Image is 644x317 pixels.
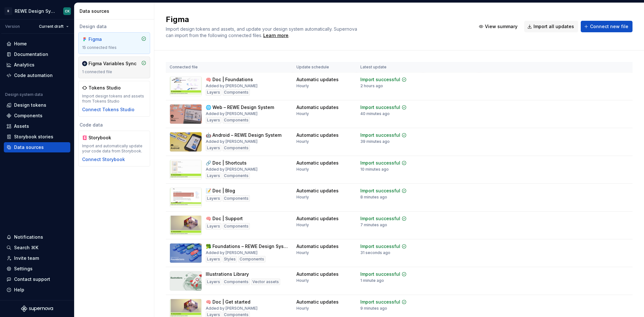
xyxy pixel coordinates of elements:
div: Import successful [360,299,400,305]
div: Hourly [296,139,309,144]
div: 15 connected files [82,45,146,50]
div: 40 minutes ago [360,111,390,116]
div: Components [223,195,250,202]
div: Code automation [14,72,53,79]
div: Settings [14,266,33,272]
div: Storybook [88,135,119,141]
div: Invite team [14,255,39,261]
div: Search ⌘K [14,244,38,251]
div: Import successful [360,132,400,138]
div: Components [238,256,265,262]
svg: Supernova Logo [21,305,53,312]
div: Import successful [360,215,400,222]
div: Added by [PERSON_NAME] [206,111,257,116]
a: Settings [4,264,70,274]
div: Components [223,117,250,123]
button: View summary [476,21,522,32]
a: Figma Variables Sync1 connected file [78,57,150,78]
span: Connect new file [590,23,628,30]
div: 1 connected file [82,69,146,74]
div: Automatic updates [296,104,339,111]
div: Hourly [296,83,309,89]
a: Storybook stories [4,132,70,142]
div: 7 minutes ago [360,222,387,228]
div: 39 minutes ago [360,139,390,144]
div: 2 hours ago [360,83,383,89]
div: Hourly [296,167,309,172]
div: Automatic updates [296,299,339,305]
a: Analytics [4,60,70,70]
div: Automatic updates [296,188,339,194]
div: Added by [PERSON_NAME] [206,139,257,144]
div: Added by [PERSON_NAME] [206,250,257,255]
div: REWE Design System [15,8,56,14]
div: Vector assets [251,279,280,285]
th: Latest update [356,62,423,73]
span: Current draft [39,24,64,29]
a: Invite team [4,253,70,263]
div: Import successful [360,243,400,250]
div: Assets [14,123,29,129]
button: Help [4,285,70,295]
div: Layers [206,223,221,229]
a: Figma15 connected files [78,32,150,54]
button: Search ⌘K [4,243,70,253]
div: Design system data [5,92,43,97]
div: Automatic updates [296,215,339,222]
div: 🧠 Doc | Get started [206,299,250,305]
a: Learn more [263,32,288,39]
div: Components [223,145,250,151]
div: Components [223,173,250,179]
div: Figma Variables Sync [88,60,136,67]
div: Import design tokens and assets from Tokens Studio [82,94,146,104]
button: Contact support [4,274,70,284]
a: Data sources [4,142,70,152]
div: Automatic updates [296,132,339,138]
div: Layers [206,256,221,262]
div: Documentation [14,51,48,58]
div: 10 minutes ago [360,167,389,172]
div: 🌐 Web – REWE Design System [206,104,274,111]
button: RREWE Design SystemCK [1,4,73,18]
div: Notifications [14,234,43,240]
div: Components [14,112,42,119]
div: Hourly [296,306,309,311]
button: Connect Storybook [82,156,125,163]
div: 1 minute ago [360,278,384,283]
div: Components [223,279,250,285]
a: Home [4,39,70,49]
button: Current draft [36,22,72,31]
a: Code automation [4,70,70,81]
div: Layers [206,195,221,202]
div: Layers [206,279,221,285]
div: Layers [206,117,221,123]
div: Data sources [80,8,151,14]
button: Connect Tokens Studio [82,106,134,113]
div: Import successful [360,76,400,83]
div: 🧠 Doc | Foundations [206,76,253,83]
button: Import all updates [524,21,578,32]
div: Automatic updates [296,76,339,83]
div: Design data [78,23,150,30]
div: 9 minutes ago [360,306,387,311]
button: Connect new file [581,21,632,32]
div: 8 minutes ago [360,195,387,200]
div: Home [14,41,27,47]
div: Layers [206,145,221,151]
div: Added by [PERSON_NAME] [206,306,257,311]
div: Help [14,287,24,293]
div: 🤖 Android – REWE Design System [206,132,281,138]
div: Tokens Studio [88,85,121,91]
a: Assets [4,121,70,131]
button: Notifications [4,232,70,242]
div: Analytics [14,62,34,68]
div: Import successful [360,271,400,277]
div: Styles [223,256,237,262]
div: 31 seconds ago [360,250,390,255]
div: Version [5,24,20,29]
th: Connected file [166,62,293,73]
div: Hourly [296,195,309,200]
div: Import and automatically update your code data from Storybook. [82,143,146,154]
a: Tokens StudioImport design tokens and assets from Tokens StudioConnect Tokens Studio [78,81,150,117]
